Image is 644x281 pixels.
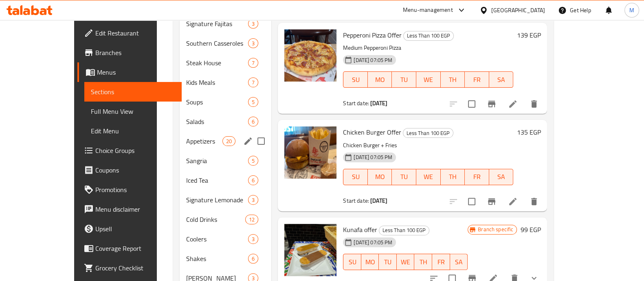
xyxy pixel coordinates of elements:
span: Grocery Checklist [95,263,175,273]
div: items [248,160,258,170]
div: items [248,82,258,92]
button: MO [361,258,379,274]
button: delete [524,196,544,216]
h6: 139 EGP [517,34,541,45]
a: Promotions [77,180,182,199]
button: Branch-specific-item [482,99,501,118]
div: Kids Meals7 [180,77,272,97]
span: Kids Meals [186,82,248,92]
span: Upsell [95,224,175,234]
b: [DATE] [370,200,387,210]
span: TH [444,175,462,187]
span: FR [468,78,486,90]
div: items [245,141,258,150]
span: 7 [248,83,258,91]
span: Edit Restaurant [95,28,175,38]
button: TH [441,173,465,190]
span: FR [435,261,447,272]
div: Iced Tea [186,180,248,190]
span: Salads [186,121,248,131]
a: Coverage Report [77,239,182,258]
span: 3 [248,44,258,52]
div: Southern Casseroles [186,43,248,53]
div: [GEOGRAPHIC_DATA] [491,6,545,15]
span: M [629,6,634,15]
span: Choice Groups [95,146,175,155]
span: Promotions [95,185,175,195]
div: Appetizers [186,141,245,150]
span: Menu disclaimer [95,204,175,214]
button: TU [392,76,416,92]
div: Southern Casseroles3 [180,38,272,58]
span: Shakes [186,258,248,268]
span: SU [347,261,358,272]
img: Pepperoni Pizza Offer [284,34,336,86]
span: 6 [248,122,258,130]
span: SA [453,261,465,272]
div: items [248,121,258,131]
span: TH [444,78,462,90]
a: Upsell [77,219,182,239]
button: SU [343,76,368,92]
div: items [248,199,258,209]
button: delete [524,99,544,118]
span: 5 [248,162,258,169]
span: TU [395,175,413,187]
span: Signature Lemonade [186,199,248,209]
span: 20 [246,142,258,150]
div: Signature Fajitas3 [180,18,272,38]
span: FR [468,175,486,187]
span: Signature Fajitas [186,23,248,33]
a: Coupons [77,160,182,180]
span: 5 [248,103,258,111]
span: Branches [95,48,175,58]
span: Steak House [186,62,248,72]
button: SA [489,76,514,92]
span: Chicken Burger Offer [343,131,401,143]
span: Edit Menu [91,126,175,136]
span: MO [371,78,389,90]
div: Soups5 [180,97,272,116]
span: Start date: [343,200,369,210]
div: Less Than 100 EGP [403,35,454,45]
a: Edit Menu [84,121,182,141]
span: SA [492,175,510,187]
button: SU [343,173,368,190]
button: TH [414,258,432,274]
div: items [248,62,258,72]
span: Soups [186,102,248,111]
a: Branches [77,43,182,62]
b: [DATE] [370,102,387,113]
button: TU [392,173,416,190]
div: Signature Lemonade3 [180,195,272,214]
span: Less Than 100 EGP [379,230,429,239]
span: Select to update [463,100,480,117]
span: Sangria [186,160,248,170]
span: Coverage Report [95,243,175,253]
span: Full Menu View [91,106,175,116]
button: FR [465,173,489,190]
button: TH [441,76,465,92]
span: Start date: [343,102,369,113]
a: Sections [84,82,182,102]
span: 3 [248,24,258,32]
span: MO [371,175,389,187]
span: 6 [248,181,258,189]
span: MO [365,261,376,272]
div: Less Than 100 EGP [379,230,429,240]
h6: 99 EGP [520,228,541,240]
span: TU [382,261,393,272]
div: items [248,180,258,190]
div: items [248,43,258,53]
span: SA [492,78,510,90]
div: Shakes6 [180,253,272,273]
button: TU [379,258,397,274]
span: SU [347,175,365,187]
div: Appetizers20 [180,136,272,155]
span: WE [400,261,411,272]
span: Cold Drinks [186,219,222,229]
a: Menu disclaimer [77,199,182,219]
img: Chicken Burger Offer [284,131,336,183]
a: Edit menu item [508,201,518,211]
h6: 135 EGP [517,131,541,142]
